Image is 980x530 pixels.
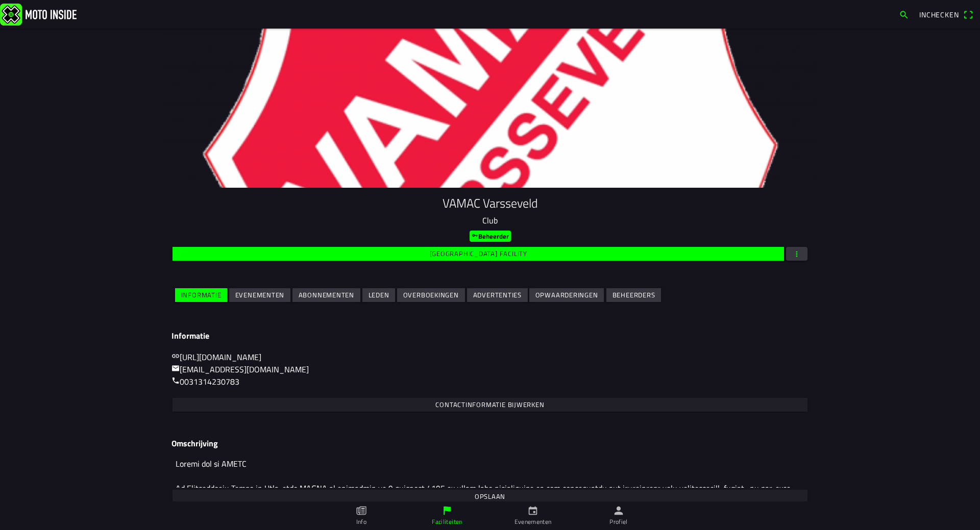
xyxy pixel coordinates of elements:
[171,196,808,211] h1: VAMAC Varsseveld
[613,505,624,516] ion-icon: person
[171,439,808,448] h3: Omschrijving
[894,6,914,23] a: search
[442,505,453,516] ion-icon: flag
[914,6,978,23] a: Incheckenqr scanner
[919,9,959,20] span: Inchecken
[171,331,808,341] h3: Informatie
[229,288,290,302] ion-button: Evenementen
[171,214,808,226] p: Club
[173,398,807,412] ion-button: Contactinformatie bijwerken
[356,517,366,526] ion-label: Info
[397,288,465,302] ion-button: Overboekingen
[171,363,309,375] a: mail[EMAIL_ADDRESS][DOMAIN_NAME]
[472,232,478,239] ion-icon: key
[171,452,808,488] textarea: Loremi dol si AMETC Ad Elitseddoeiu Tempo in Utla-etdo MAGNA al enimadmin ve 9 quisnost 4195 ex u...
[175,288,227,302] ion-button: Informatie
[171,364,180,372] ion-icon: mail
[171,352,180,360] ion-icon: link
[362,288,395,302] ion-button: Leden
[514,517,552,526] ion-label: Evenementen
[356,505,367,516] ion-icon: paper
[171,375,239,388] a: call0031314230783
[171,351,261,363] a: link[URL][DOMAIN_NAME]
[432,517,462,526] ion-label: Faciliteiten
[467,288,528,302] ion-button: Advertenties
[292,288,360,302] ion-button: Abonnementen
[173,247,784,261] ion-button: [GEOGRAPHIC_DATA] facility
[173,490,807,503] ion-button: Opslaan
[470,231,511,242] ion-badge: Beheerder
[609,517,628,526] ion-label: Profiel
[606,288,661,302] ion-button: Beheerders
[529,288,604,302] ion-button: Opwaarderingen
[171,376,180,385] ion-icon: call
[527,505,538,516] ion-icon: calendar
